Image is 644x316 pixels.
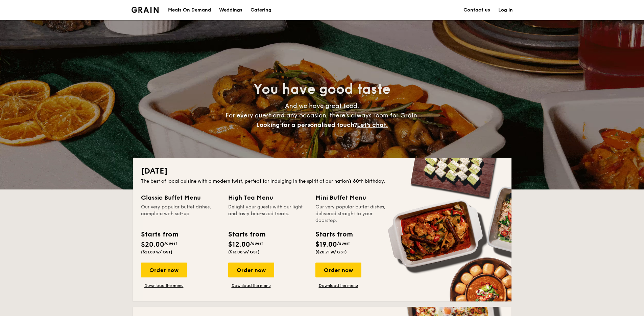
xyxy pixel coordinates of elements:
[357,121,388,129] span: Let's chat.
[254,81,390,97] span: You have good taste
[315,193,395,202] div: Mini Buffet Menu
[141,166,503,177] h2: [DATE]
[337,241,350,246] span: /guest
[225,102,419,129] span: And we have great food. For every guest and any occasion, there’s always room for Grain.
[315,283,361,288] a: Download the menu
[141,263,187,277] div: Order now
[141,250,172,254] span: ($21.80 w/ GST)
[228,263,274,277] div: Order now
[228,283,274,288] a: Download the menu
[141,229,178,240] div: Starts from
[141,193,220,202] div: Classic Buffet Menu
[132,7,159,13] img: Grain
[256,121,357,129] span: Looking for a personalised touch?
[228,193,307,202] div: High Tea Menu
[315,229,352,240] div: Starts from
[164,241,177,246] span: /guest
[315,204,395,224] div: Our very popular buffet dishes, delivered straight to your doorstep.
[132,7,159,13] a: Logotype
[315,241,337,249] span: $19.00
[228,229,265,240] div: Starts from
[141,283,187,288] a: Download the menu
[141,241,164,249] span: $20.00
[228,204,307,224] div: Delight your guests with our light and tasty bite-sized treats.
[228,250,260,254] span: ($13.08 w/ GST)
[315,263,361,277] div: Order now
[141,178,503,185] div: The best of local cuisine with a modern twist, perfect for indulging in the spirit of our nation’...
[315,250,347,254] span: ($20.71 w/ GST)
[141,204,220,224] div: Our very popular buffet dishes, complete with set-up.
[228,241,250,249] span: $12.00
[250,241,263,246] span: /guest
